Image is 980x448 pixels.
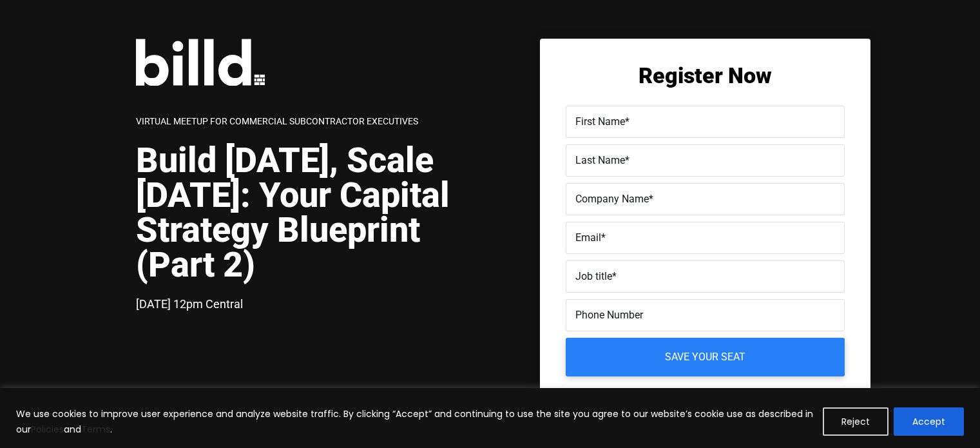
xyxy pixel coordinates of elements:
[575,270,612,282] span: Job title
[566,338,845,376] input: Save your seat
[81,423,110,436] a: Terms
[575,115,625,128] span: First Name
[575,154,625,166] span: Last Name
[823,407,889,436] button: Reject
[575,309,643,321] span: Phone Number
[136,116,418,126] span: Virtual Meetup for Commercial Subcontractor Executives
[894,407,964,436] button: Accept
[575,231,601,244] span: Email
[575,193,649,205] span: Company Name
[566,64,845,86] h2: Register Now
[31,423,64,436] a: Policies
[136,143,490,282] h1: Build [DATE], Scale [DATE]: Your Capital Strategy Blueprint (Part 2)
[136,297,243,311] span: [DATE] 12pm Central
[16,406,813,437] p: We use cookies to improve user experience and analyze website traffic. By clicking “Accept” and c...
